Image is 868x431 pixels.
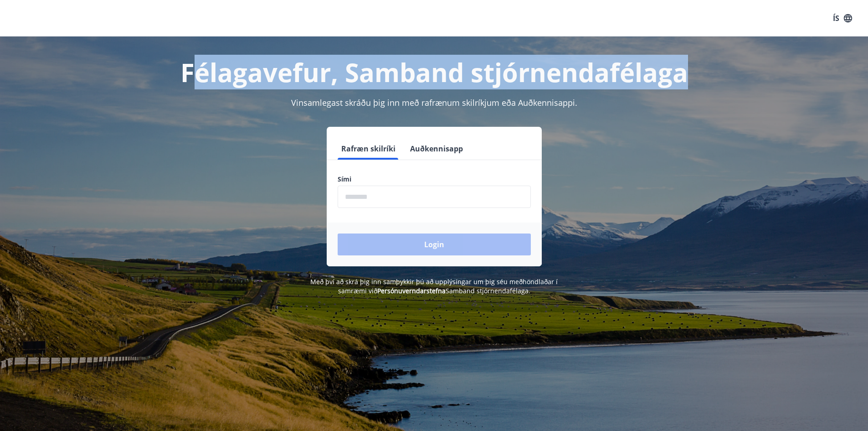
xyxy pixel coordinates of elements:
[117,55,751,89] h1: Félagavefur, Samband stjórnendafélaga
[406,138,467,160] button: Auðkennisapp
[310,277,558,295] span: Með því að skrá þig inn samþykkir þú að upplýsingar um þig séu meðhöndlaðar í samræmi við Samband...
[338,138,399,160] button: Rafræn skilríki
[291,97,577,108] span: Vinsamlegast skráðu þig inn með rafrænum skilríkjum eða Auðkennisappi.
[377,286,446,295] a: Persónuverndarstefna
[338,175,531,184] label: Sími
[828,10,857,26] button: ÍS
